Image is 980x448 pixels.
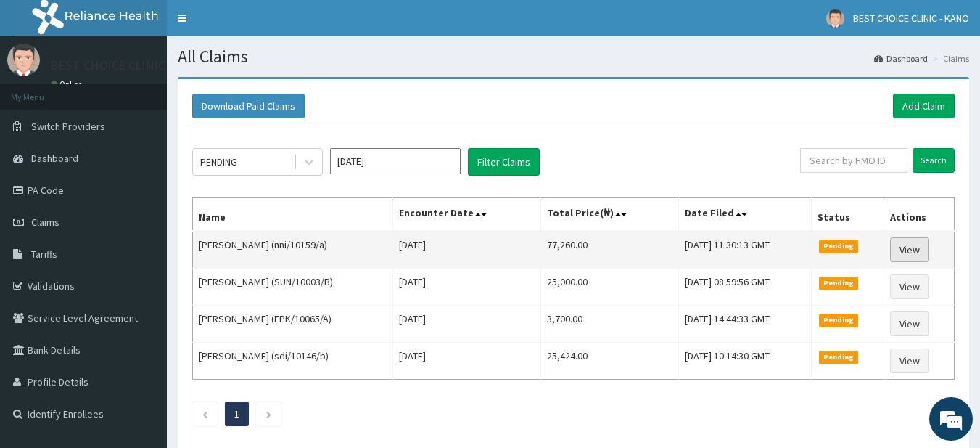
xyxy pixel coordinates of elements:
th: Name [193,198,393,232]
a: View [890,237,929,262]
a: View [890,274,929,299]
a: View [890,311,929,336]
a: Previous page [202,407,208,420]
span: Pending [819,277,859,290]
td: [DATE] [392,306,541,343]
td: [DATE] [392,231,541,269]
td: [PERSON_NAME] (sdi/10146/b) [193,343,393,380]
td: 25,000.00 [541,269,679,306]
td: [PERSON_NAME] (SUN/10003/B) [193,269,393,306]
td: 25,424.00 [541,343,679,380]
input: Select Month and Year [330,148,461,174]
span: Claims [31,216,59,229]
li: Claims [929,52,969,65]
td: 3,700.00 [541,306,679,343]
p: BEST CHOICE CLINIC - KANO [51,59,207,72]
a: Next page [265,407,272,420]
div: PENDING [200,155,237,169]
td: [DATE] 11:30:13 GMT [678,231,811,269]
input: Search by HMO ID [800,148,907,173]
a: Add Claim [893,94,955,118]
input: Search [913,148,955,173]
a: Online [51,79,86,89]
span: BEST CHOICE CLINIC - KANO [853,12,969,25]
td: [PERSON_NAME] (nni/10159/a) [193,231,393,269]
th: Actions [884,198,955,232]
span: Pending [819,351,859,364]
td: [PERSON_NAME] (FPK/10065/A) [193,306,393,343]
td: [DATE] 14:44:33 GMT [678,306,811,343]
span: Pending [819,240,859,253]
td: [DATE] [392,269,541,306]
a: Dashboard [874,52,928,65]
th: Encounter Date [392,198,541,232]
td: [DATE] 10:14:30 GMT [678,343,811,380]
a: Page 1 is your current page [234,407,239,420]
button: Filter Claims [468,148,540,176]
th: Status [811,198,884,232]
th: Date Filed [678,198,811,232]
td: [DATE] [392,343,541,380]
span: Switch Providers [31,120,105,133]
span: Tariffs [31,248,57,261]
td: 77,260.00 [541,231,679,269]
td: [DATE] 08:59:56 GMT [678,269,811,306]
img: User Image [826,9,844,28]
h1: All Claims [178,47,969,66]
img: User Image [7,44,40,76]
a: View [890,349,929,373]
button: Download Paid Claims [192,94,305,118]
span: Pending [819,314,859,327]
span: Dashboard [31,152,78,165]
th: Total Price(₦) [541,198,679,232]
